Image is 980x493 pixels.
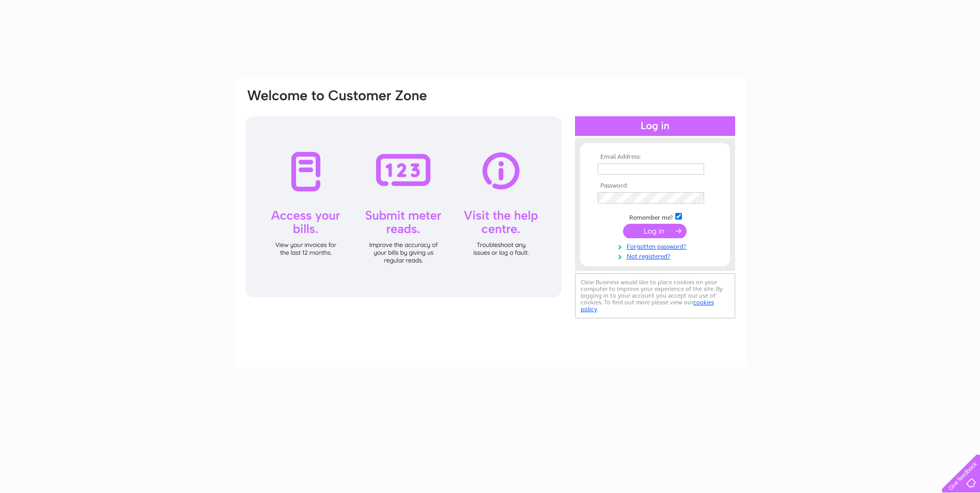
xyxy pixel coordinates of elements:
[595,211,715,222] td: Remember me?
[598,241,715,251] a: Forgotten password?
[575,273,735,318] div: Clear Business would like to place cookies on your computer to improve your experience of the sit...
[623,224,687,238] input: Submit
[598,251,715,260] a: Not registered?
[595,153,715,161] th: Email Address:
[595,182,715,190] th: Password:
[581,299,714,313] a: cookies policy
